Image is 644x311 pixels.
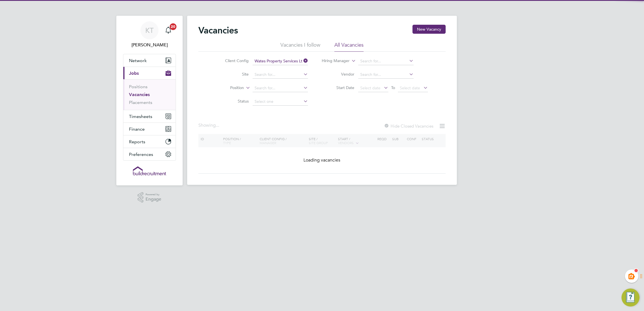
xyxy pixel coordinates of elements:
[384,123,433,129] label: Hide Closed Vacancies
[123,21,176,48] a: KT[PERSON_NAME]
[334,42,364,52] li: All Vacancies
[412,25,446,34] button: New Vacancy
[129,92,150,97] a: Vacancies
[123,79,176,110] div: Jobs
[123,110,176,122] button: Timesheets
[123,166,176,175] a: Go to home page
[116,16,183,185] nav: Main navigation
[123,54,176,67] button: Network
[129,139,145,144] span: Reports
[129,84,148,89] a: Positions
[138,192,162,203] a: Powered byEngage
[123,135,176,148] button: Reports
[163,21,174,39] a: 20
[216,72,249,77] label: Site
[129,100,152,105] a: Placements
[198,25,238,36] h2: Vacancies
[146,197,161,202] span: Engage
[317,58,350,64] label: Hiring Manager
[146,192,161,197] span: Powered by
[123,148,176,160] button: Preferences
[145,27,154,34] span: KT
[622,289,640,307] button: Engage Resource Center
[133,166,166,175] img: buildrec-logo-retina.png
[280,42,320,52] li: Vacancies I follow
[322,72,354,77] label: Vendor
[123,123,176,135] button: Finance
[216,122,219,128] span: ...
[129,126,145,132] span: Finance
[198,122,220,128] div: Showing
[129,58,147,63] span: Network
[253,84,308,92] input: Search for...
[123,67,176,79] button: Jobs
[216,58,249,63] label: Client Config
[400,85,420,90] span: Select date
[212,85,244,91] label: Position
[129,71,139,76] span: Jobs
[253,98,308,106] input: Select one
[216,99,249,104] label: Status
[389,84,397,91] span: To
[129,114,152,119] span: Timesheets
[253,57,308,65] input: Search for...
[360,85,380,90] span: Select date
[123,42,176,48] span: Kiera Troutt
[358,57,414,65] input: Search for...
[253,71,308,79] input: Search for...
[129,152,153,157] span: Preferences
[322,85,354,90] label: Start Date
[358,71,414,79] input: Search for...
[170,23,176,30] span: 20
